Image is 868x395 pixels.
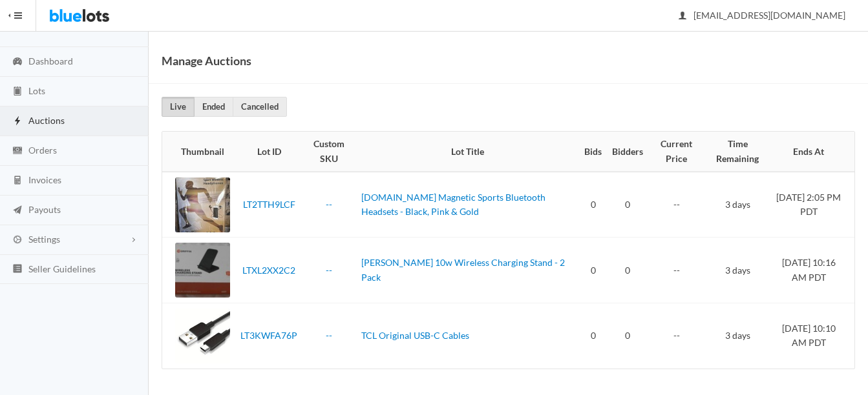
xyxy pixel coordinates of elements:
[361,257,565,283] a: [PERSON_NAME] 10w Wireless Charging Stand - 2 Pack
[11,205,24,217] ion-icon: paper plane
[11,234,24,247] ion-icon: cog
[302,132,356,172] th: Custom SKU
[28,56,73,66] span: Dashboard
[579,238,607,303] td: 0
[361,330,469,341] a: TCL Original USB-C Cables
[326,330,332,341] a: --
[607,132,648,172] th: Bidders
[235,132,302,172] th: Lot ID
[11,263,24,276] ion-icon: list box
[361,192,545,218] a: [DOMAIN_NAME] Magnetic Sports Bluetooth Headsets - Black, Pink & Gold
[579,132,607,172] th: Bids
[194,97,233,117] a: Ended
[607,238,648,303] td: 0
[11,175,24,187] ion-icon: calculator
[704,132,771,172] th: Time Remaining
[28,85,45,96] span: Lots
[28,263,96,274] span: Seller Guidelines
[11,145,24,157] ion-icon: cash
[704,303,771,369] td: 3 days
[771,172,854,238] td: [DATE] 2:05 PM PDT
[28,204,61,215] span: Payouts
[579,303,607,369] td: 0
[11,86,24,98] ion-icon: clipboard
[704,172,771,238] td: 3 days
[579,172,607,238] td: 0
[326,199,332,210] a: --
[771,303,854,369] td: [DATE] 10:10 AM PDT
[607,303,648,369] td: 0
[648,132,704,172] th: Current Price
[771,132,854,172] th: Ends At
[162,132,235,172] th: Thumbnail
[648,303,704,369] td: --
[162,51,251,70] h1: Manage Auctions
[648,172,704,238] td: --
[11,56,24,68] ion-icon: speedometer
[11,116,24,128] ion-icon: flash
[356,132,580,172] th: Lot Title
[704,238,771,303] td: 3 days
[28,174,61,185] span: Invoices
[676,10,689,23] ion-icon: person
[607,172,648,238] td: 0
[162,97,195,117] a: Live
[243,199,295,210] a: LT2TTH9LCF
[240,330,297,341] a: LT3KWFA76P
[28,145,57,156] span: Orders
[648,238,704,303] td: --
[242,265,295,276] a: LTXL2XX2C2
[28,234,60,245] span: Settings
[28,115,65,126] span: Auctions
[326,265,332,276] a: --
[679,10,845,21] span: [EMAIL_ADDRESS][DOMAIN_NAME]
[233,97,287,117] a: Cancelled
[771,238,854,303] td: [DATE] 10:16 AM PDT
